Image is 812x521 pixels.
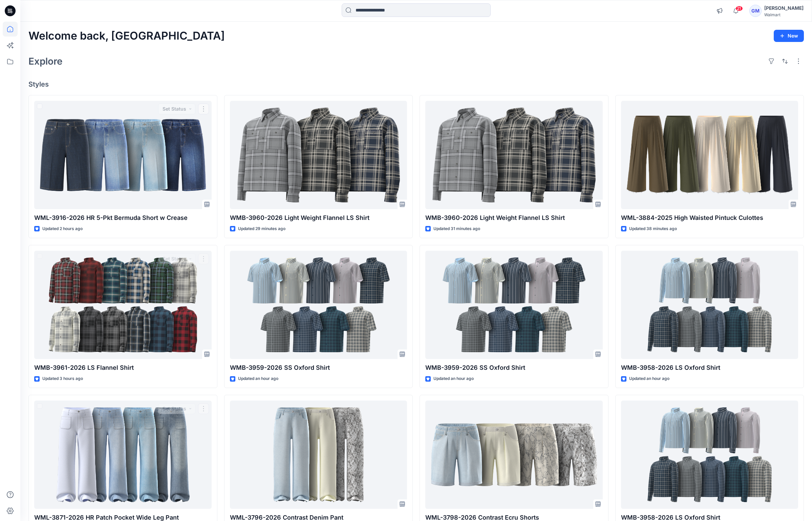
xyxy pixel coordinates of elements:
[34,101,212,209] a: WML-3916-2026 HR 5-Pkt Bermuda Short w Crease
[764,12,804,17] div: Walmart
[230,213,407,223] p: WMB-3960-2026 Light Weight Flannel LS Shirt
[34,251,212,359] a: WMB-3961-2026 LS Flannel Shirt
[230,101,407,209] a: WMB-3960-2026 Light Weight Flannel LS Shirt
[621,401,798,509] a: WMB-3958-2026 LS Oxford Shirt
[238,375,278,382] p: Updated an hour ago
[230,401,407,509] a: WML-3796-2026 Contrast Denim Pant
[28,56,63,67] h2: Explore
[34,363,212,372] p: WMB-3961-2026 LS Flannel Shirt
[425,401,603,509] a: WML-3798-2026 Contrast Ecru Shorts
[433,375,474,382] p: Updated an hour ago
[425,363,603,372] p: WMB-3959-2026 SS Oxford Shirt
[621,363,798,372] p: WMB-3958-2026 LS Oxford Shirt
[34,401,212,509] a: WML-3871-2026 HR Patch Pocket Wide Leg Pant
[774,30,804,42] button: New
[28,80,804,88] h4: Styles
[230,251,407,359] a: WMB-3959-2026 SS Oxford Shirt
[433,225,480,232] p: Updated 31 minutes ago
[425,101,603,209] a: WMB-3960-2026 Light Weight Flannel LS Shirt
[629,225,677,232] p: Updated 38 minutes ago
[425,251,603,359] a: WMB-3959-2026 SS Oxford Shirt
[425,213,603,223] p: WMB-3960-2026 Light Weight Flannel LS Shirt
[749,5,762,17] div: GM
[34,213,212,223] p: WML-3916-2026 HR 5-Pkt Bermuda Short w Crease
[621,251,798,359] a: WMB-3958-2026 LS Oxford Shirt
[629,375,669,382] p: Updated an hour ago
[621,101,798,209] a: WML-3884-2025 High Waisted Pintuck Culottes
[621,213,798,223] p: WML-3884-2025 High Waisted Pintuck Culottes
[42,225,83,232] p: Updated 2 hours ago
[28,30,225,42] h2: Welcome back, [GEOGRAPHIC_DATA]
[764,4,804,12] div: [PERSON_NAME]
[42,375,83,382] p: Updated 3 hours ago
[230,363,407,372] p: WMB-3959-2026 SS Oxford Shirt
[238,225,285,232] p: Updated 29 minutes ago
[735,6,743,11] span: 21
